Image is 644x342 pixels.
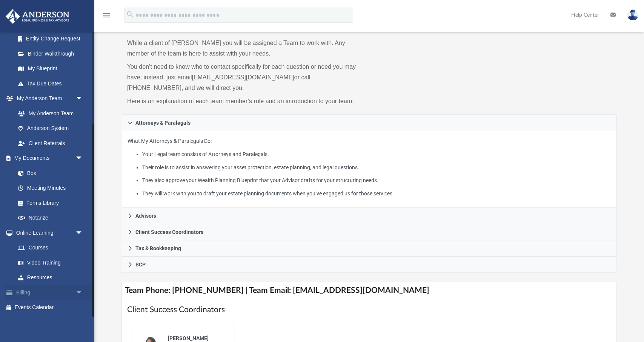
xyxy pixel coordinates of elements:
[122,282,616,299] h4: Team Phone: [PHONE_NUMBER] | Team Email: [EMAIL_ADDRESS][DOMAIN_NAME]
[11,61,91,76] a: My Blueprint
[135,262,146,267] span: BCP
[75,91,91,107] span: arrow_drop_down
[11,31,94,46] a: Entity Change Request
[122,240,616,257] a: Tax & Bookkeeping
[5,151,91,166] a: My Documentsarrow_drop_down
[122,131,616,208] div: Attorneys & Paralegals
[122,115,616,131] a: Attorneys & Paralegals
[192,74,294,80] a: [EMAIL_ADDRESS][DOMAIN_NAME]
[142,163,611,172] li: Their role is to assist in answering your asset protection, estate planning, and legal questions.
[11,136,91,151] a: Client Referrals
[168,335,209,341] span: [PERSON_NAME]
[122,208,616,224] a: Advisors
[142,189,611,198] li: They will work with you to draft your estate planning documents when you’ve engaged us for those ...
[3,9,72,24] img: Anderson Advisors Platinum Portal
[11,106,87,121] a: My Anderson Team
[11,210,91,226] a: Notarize
[135,229,203,235] span: Client Success Coordinators
[5,285,94,300] a: Billingarrow_drop_down
[127,304,611,315] h1: Client Success Coordinators
[102,11,111,20] i: menu
[11,76,94,91] a: Tax Due Dates
[75,285,91,300] span: arrow_drop_down
[11,240,91,255] a: Courses
[127,96,364,107] p: Here is an explanation of each team member’s role and an introduction to your team.
[627,9,638,20] img: User Pic
[128,136,611,198] p: What My Attorneys & Paralegals Do:
[122,257,616,273] a: BCP
[11,181,91,196] a: Meeting Minutes
[142,176,611,185] li: They also approve your Wealth Planning Blueprint that your Advisor drafts for your structuring ne...
[142,150,611,159] li: Your Legal team consists of Attorneys and Paralegals.
[135,120,191,125] span: Attorneys & Paralegals
[75,151,91,166] span: arrow_drop_down
[11,166,87,181] a: Box
[75,225,91,241] span: arrow_drop_down
[5,300,94,315] a: Events Calendar
[5,91,91,106] a: My Anderson Teamarrow_drop_down
[11,270,91,285] a: Resources
[127,62,364,93] p: You don’t need to know who to contact specifically for each question or need you may have; instea...
[127,38,364,59] p: While a client of [PERSON_NAME] you will be assigned a Team to work with. Any member of the team ...
[11,46,94,61] a: Binder Walkthrough
[122,224,616,240] a: Client Success Coordinators
[126,10,134,19] i: search
[11,255,87,270] a: Video Training
[11,121,91,136] a: Anderson System
[11,195,87,210] a: Forms Library
[102,14,111,20] a: menu
[135,246,181,251] span: Tax & Bookkeeping
[5,225,91,240] a: Online Learningarrow_drop_down
[135,213,156,218] span: Advisors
